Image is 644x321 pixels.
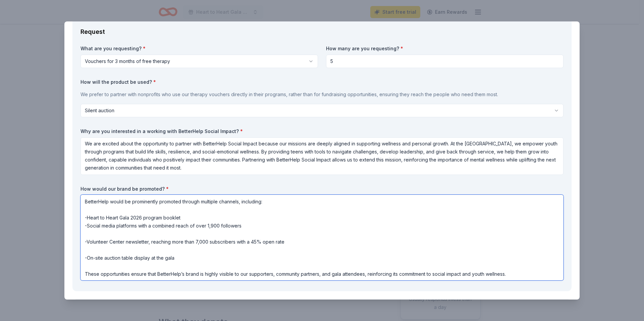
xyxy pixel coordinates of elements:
[80,79,563,85] label: How will the product be used?
[80,45,318,52] label: What are you requesting?
[80,195,563,280] textarea: BetterHelp would be prominently promoted through multiple channels, including: -Heart to Heart Ga...
[80,128,563,135] label: Why are you interested in a working with BetterHelp Social Impact?
[80,90,563,99] p: We prefer to partner with nonprofits who use our therapy vouchers directly in their programs, rat...
[326,45,563,52] label: How many are you requesting?
[80,186,563,192] label: How would our brand be promoted?
[80,137,563,175] textarea: We are excited about the opportunity to partner with BetterHelp Social Impact because our mission...
[80,26,563,37] div: Request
